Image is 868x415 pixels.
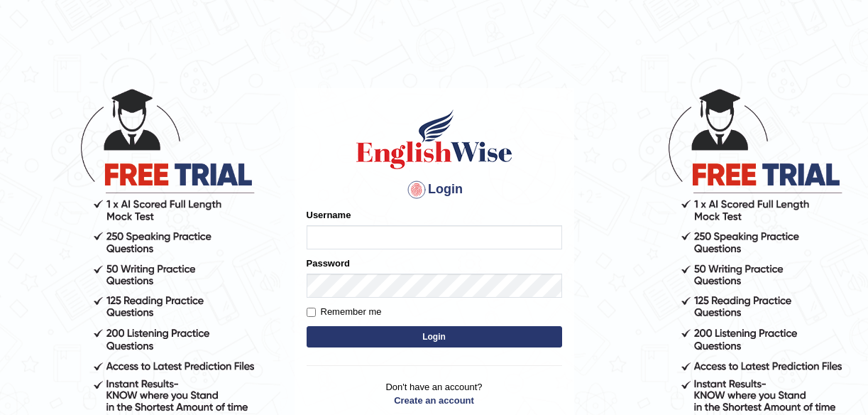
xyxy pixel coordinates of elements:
[307,305,382,319] label: Remember me
[307,208,351,222] label: Username
[307,394,562,407] a: Create an account
[307,257,350,270] label: Password
[307,178,562,201] h4: Login
[307,308,316,317] input: Remember me
[353,107,515,171] img: Logo of English Wise sign in for intelligent practice with AI
[307,326,562,347] button: Login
